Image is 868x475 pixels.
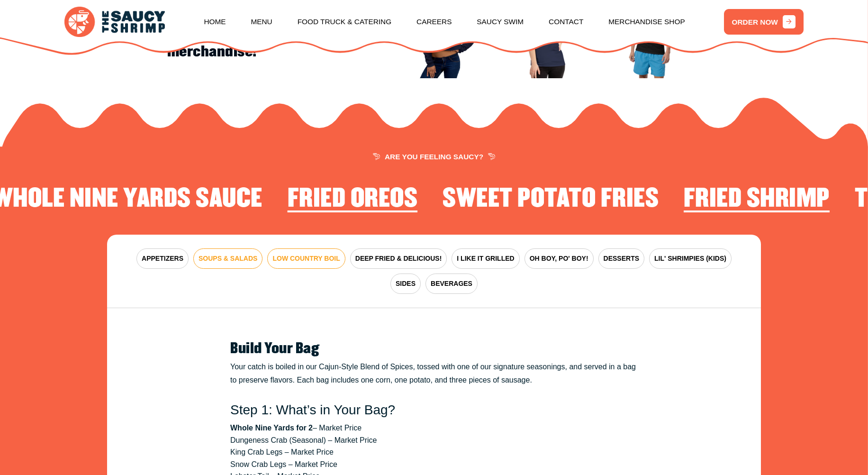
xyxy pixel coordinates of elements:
[390,274,421,294] button: SIDES
[530,254,588,264] span: OH BOY, PO' BOY!
[443,184,659,217] li: 4 of 4
[724,9,804,35] a: ORDER NOW
[199,254,257,264] span: SOUPS & SALADS
[288,184,418,213] h2: Fried Oreos
[136,248,189,269] button: APPETIZERS
[431,279,472,289] span: BEVERAGES
[230,402,638,418] h3: Step 1: What’s in Your Bag?
[477,2,524,42] a: Saucy Swim
[452,248,519,269] button: I LIKE IT GRILLED
[193,248,262,269] button: SOUPS & SALADS
[443,184,659,213] h2: Sweet Potato Fries
[230,446,638,458] li: King Crab Legs – Market Price
[608,2,685,42] a: Merchandise Shop
[142,254,183,264] span: APPETIZERS
[604,254,639,264] span: DESSERTS
[230,360,638,387] p: Your catch is boiled in our Cajun-Style Blend of Spices, tossed with one of our signature seasoni...
[230,458,638,471] li: Snow Crab Legs – Market Price
[350,248,447,269] button: DEEP FRIED & DELICIOUS!
[230,422,638,434] li: – Market Price
[251,2,272,42] a: Menu
[684,184,830,217] li: 1 of 4
[524,248,594,269] button: OH BOY, PO' BOY!
[230,341,638,357] h2: Build Your Bag
[654,254,726,264] span: LIL' SHRIMPIES (KIDS)
[204,2,226,42] a: Home
[267,248,345,269] button: LOW COUNTRY BOIL
[288,184,418,217] li: 3 of 4
[167,8,383,61] h2: Coupon code WEAREBACK gets you 15% off merchandise!
[298,2,391,42] a: Food Truck & Catering
[230,434,638,447] li: Dungeness Crab (Seasonal) – Market Price
[64,7,165,37] img: logo
[396,279,416,289] span: SIDES
[272,254,340,264] span: LOW COUNTRY BOIL
[355,254,442,264] span: DEEP FRIED & DELICIOUS!
[598,248,644,269] button: DESSERTS
[549,2,583,42] a: Contact
[425,274,478,294] button: BEVERAGES
[649,248,732,269] button: LIL' SHRIMPIES (KIDS)
[457,254,514,264] span: I LIKE IT GRILLED
[416,2,452,42] a: Careers
[373,153,495,160] span: ARE YOU FEELING SAUCY?
[230,424,313,432] strong: Whole Nine Yards for 2
[684,184,830,213] h2: Fried Shrimp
